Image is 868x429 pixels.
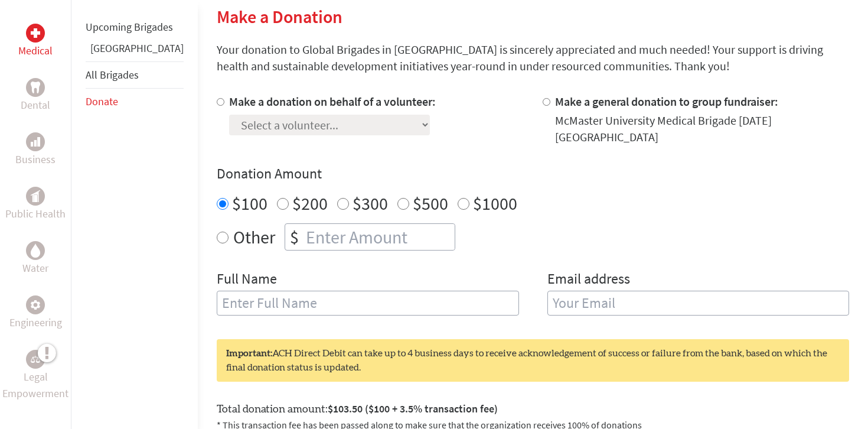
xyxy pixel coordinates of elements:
[31,356,40,363] img: Legal Empowerment
[328,402,498,415] span: $103.50 ($100 + 3.5% transaction fee)
[26,350,45,369] div: Legal Empowerment
[285,224,304,250] div: $
[353,192,388,214] label: $300
[229,94,436,109] label: Make a donation on behalf of a volunteer:
[18,24,53,59] a: MedicalMedical
[22,241,48,277] a: WaterWater
[26,187,45,206] div: Public Health
[86,61,184,89] li: All Brigades
[233,223,275,251] label: Other
[31,28,40,38] img: Medical
[217,41,849,74] p: Your donation to Global Brigades in [GEOGRAPHIC_DATA] is sincerely appreciated and much needed! Y...
[21,97,50,113] p: Dental
[26,78,45,97] div: Dental
[15,151,56,168] p: Business
[22,260,48,277] p: Water
[217,164,849,183] h4: Donation Amount
[555,112,850,145] div: McMaster University Medical Brigade [DATE] [GEOGRAPHIC_DATA]
[217,291,519,316] input: Enter Full Name
[26,295,45,314] div: Engineering
[86,40,184,61] li: Guatemala
[86,95,118,108] a: Donate
[217,401,498,418] label: Total donation amount:
[31,82,40,93] img: Dental
[26,24,45,43] div: Medical
[473,192,517,214] label: $1000
[292,192,328,214] label: $200
[26,132,45,151] div: Business
[304,224,455,250] input: Enter Amount
[413,192,448,214] label: $500
[226,349,272,358] strong: Important:
[2,369,68,402] p: Legal Empowerment
[86,68,139,82] a: All Brigades
[31,300,40,310] img: Engineering
[9,295,62,331] a: EngineeringEngineering
[217,269,277,291] label: Full Name
[5,187,66,222] a: Public HealthPublic Health
[18,43,53,59] p: Medical
[555,94,778,109] label: Make a general donation to group fundraiser:
[5,206,66,222] p: Public Health
[90,41,184,55] a: [GEOGRAPHIC_DATA]
[31,243,40,257] img: Water
[2,350,68,402] a: Legal EmpowermentLegal Empowerment
[547,291,850,316] input: Your Email
[31,137,40,147] img: Business
[86,20,173,34] a: Upcoming Brigades
[21,78,50,113] a: DentalDental
[217,6,849,27] h2: Make a Donation
[86,14,184,40] li: Upcoming Brigades
[9,314,62,331] p: Engineering
[31,190,40,202] img: Public Health
[26,241,45,260] div: Water
[217,339,849,382] div: ACH Direct Debit can take up to 4 business days to receive acknowledgement of success or failure ...
[15,132,56,168] a: BusinessBusiness
[86,89,184,115] li: Donate
[547,269,630,291] label: Email address
[232,192,267,214] label: $100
